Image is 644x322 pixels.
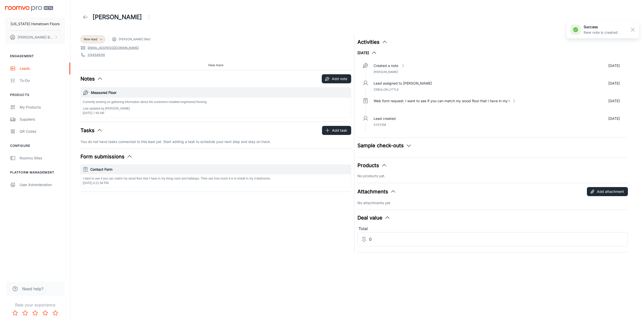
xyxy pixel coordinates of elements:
button: Products [357,162,387,169]
p: Currently working on gathering information about the customers installed engineered flooring. [83,100,207,104]
p: Created a note [374,63,398,68]
button: Contact FormI want to see if you can match my wood floor that I have in my living room and hallwa... [81,165,351,187]
div: Roomvo Sites [20,155,65,161]
p: [DATE] [608,98,620,104]
button: Open menu [144,12,154,22]
input: Estimated deal value [369,232,628,246]
button: [US_STATE] Hometown Floors [5,17,65,30]
p: [DATE] [608,81,620,86]
p: Lead assigned to [PERSON_NAME] [374,81,432,86]
p: [DATE] 7:49 AM [83,111,207,115]
img: Roomvo PRO Beta [5,6,53,11]
a: [EMAIL_ADDRESS][DOMAIN_NAME] [88,46,139,50]
h6: Measured Floor [91,90,349,95]
span: [PERSON_NAME] (Me) [119,37,150,42]
p: Web form request: I want to see if you can match my wood floor that I have in my l [374,98,509,104]
button: Add note [322,74,351,83]
h6: success [584,24,618,30]
div: My Products [20,104,65,110]
span: Zebulon Little [374,88,399,91]
button: Activities [357,38,388,46]
button: [DATE] [357,50,377,56]
p: Last updated by [PERSON_NAME] [83,106,207,111]
p: [PERSON_NAME] Boring [18,34,53,40]
span: [PERSON_NAME] [374,70,398,74]
button: View more [206,61,225,69]
button: Measured FloorCurrently working on gathering information about the customers installed engineered... [81,88,351,117]
span: View more [208,63,223,67]
div: Total [357,226,628,232]
button: Deal value [357,214,390,222]
div: To-do [20,78,65,83]
button: Notes [80,75,103,83]
div: Suppliers [20,117,65,122]
p: [US_STATE] Hometown Floors [11,21,60,27]
div: New lead [80,35,105,43]
p: [DATE] [608,116,620,121]
p: Lead created [374,116,396,121]
button: Attachments [357,188,396,195]
a: 2144546316 [88,53,105,57]
h1: [PERSON_NAME] [93,13,142,22]
div: QR Codes [20,129,65,134]
span: New lead [84,37,97,42]
span: [DATE] 4:21:58 PM [83,181,109,185]
button: Add task [322,126,351,135]
p: [DATE] [608,63,620,68]
button: Form submissions [80,153,133,160]
p: You do not have tasks connected to this lead yet. Start adding a task to schedule your next step ... [80,139,351,145]
button: Add attachment [587,187,628,196]
button: Tasks [80,127,103,134]
p: New note is created [584,30,618,35]
h6: Contact Form [90,167,349,172]
div: User Administration [20,182,65,188]
p: I want to see if you can match my wood floor that I have in my living room and hallways. Then see... [83,176,349,181]
div: Leads [20,66,65,71]
p: No products yet. [357,173,628,179]
span: System [374,123,386,127]
p: No attachments yet. [357,200,628,206]
button: [PERSON_NAME] Boring [5,31,65,44]
button: Sample check-outs [357,142,412,149]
